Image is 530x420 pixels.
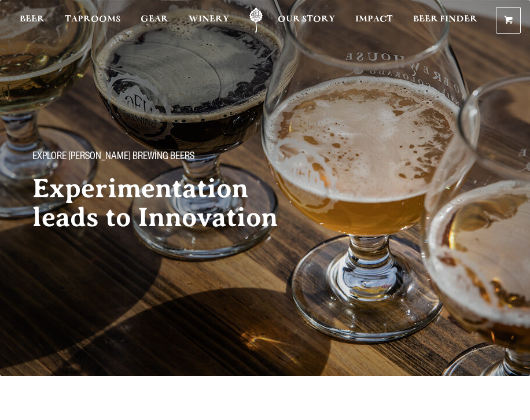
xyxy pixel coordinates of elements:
[413,8,477,34] a: Beer Finder
[189,14,229,24] span: Winery
[355,14,393,24] span: Impact
[141,14,168,24] span: Gear
[189,8,229,34] a: Winery
[65,8,120,34] a: Taprooms
[242,8,271,34] a: Odell Home
[32,150,194,165] span: Explore [PERSON_NAME] Brewing Beers
[141,8,168,34] a: Gear
[278,8,335,34] a: Our Story
[65,14,120,24] span: Taprooms
[20,8,45,34] a: Beer
[278,14,335,24] span: Our Story
[413,14,477,24] span: Beer Finder
[32,174,282,232] h2: Experimentation leads to Innovation
[20,14,45,24] span: Beer
[355,8,393,34] a: Impact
